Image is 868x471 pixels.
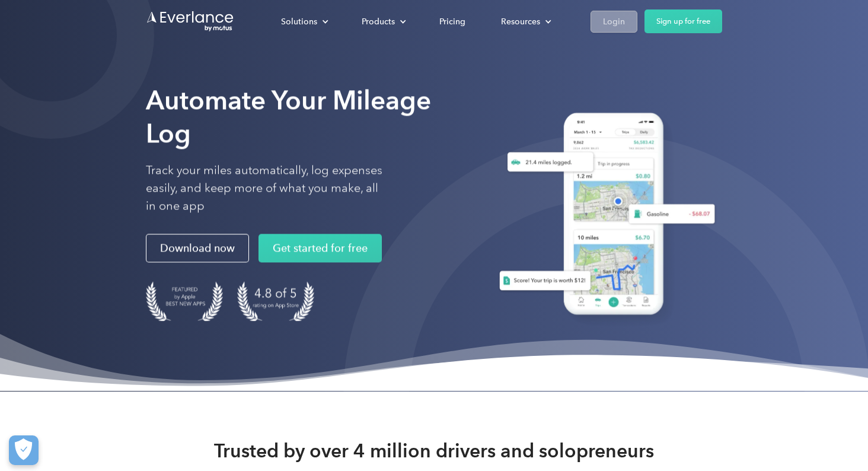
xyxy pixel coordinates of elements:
[237,282,314,322] img: 4.9 out of 5 stars on the app store
[485,104,722,329] img: Everlance, mileage tracker app, expense tracking app
[439,14,465,29] div: Pricing
[591,11,637,33] a: Login
[146,282,223,322] img: Badge for Featured by Apple Best New Apps
[281,14,317,29] div: Solutions
[9,435,39,465] button: Cookies Settings
[603,14,625,29] div: Login
[214,439,654,463] strong: Trusted by over 4 million drivers and solopreneurs
[501,14,540,29] div: Resources
[350,11,416,32] div: Products
[146,84,431,149] strong: Automate Your Mileage Log
[644,9,722,33] a: Sign up for free
[269,11,338,32] div: Solutions
[489,11,561,32] div: Resources
[146,10,235,33] a: Go to homepage
[362,14,395,29] div: Products
[259,234,382,263] a: Get started for free
[146,234,249,263] a: Download now
[427,11,477,32] a: Pricing
[146,162,383,215] p: Track your miles automatically, log expenses easily, and keep more of what you make, all in one app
